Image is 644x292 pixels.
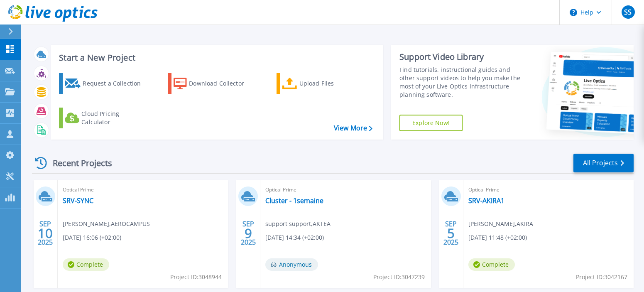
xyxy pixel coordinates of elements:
div: SEP 2025 [37,218,53,248]
span: [PERSON_NAME] , AEROCAMPUS [63,219,150,228]
div: Find tutorials, instructional guides and other support videos to help you make the most of your L... [399,66,521,99]
span: [PERSON_NAME] , AKIRA [468,219,533,228]
a: All Projects [573,154,634,172]
div: Request a Collection [83,75,149,92]
div: Cloud Pricing Calculator [81,110,148,126]
a: SRV-SYNC [63,196,93,205]
div: SEP 2025 [443,218,459,248]
div: SEP 2025 [240,218,256,248]
span: Optical Prime [468,185,629,194]
span: SS [624,9,632,15]
span: 5 [447,230,455,237]
a: Cluster - 1semaine [265,196,323,205]
span: Optical Prime [265,185,426,194]
span: Project ID: 3047239 [373,272,425,282]
span: [DATE] 16:06 (+02:00) [63,233,121,242]
span: Project ID: 3048944 [170,272,222,282]
span: Complete [63,258,109,271]
span: 10 [38,230,53,237]
div: Support Video Library [399,52,521,62]
a: Upload Files [277,73,369,94]
span: [DATE] 11:48 (+02:00) [468,233,527,242]
span: Optical Prime [63,185,223,194]
span: Anonymous [265,258,318,271]
a: Download Collector [168,73,260,94]
h3: Start a New Project [59,53,372,62]
span: 9 [245,230,252,237]
a: Explore Now! [399,115,463,131]
a: Cloud Pricing Calculator [59,108,152,128]
span: Complete [468,258,515,271]
a: Request a Collection [59,73,152,94]
div: Download Collector [189,75,255,92]
span: Project ID: 3042167 [576,272,627,282]
div: Upload Files [299,75,366,92]
div: Recent Projects [32,153,123,173]
span: [DATE] 14:34 (+02:00) [265,233,324,242]
a: View More [334,124,372,132]
a: SRV-AKIRA1 [468,196,504,205]
span: support support , AKTEA [265,219,331,228]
